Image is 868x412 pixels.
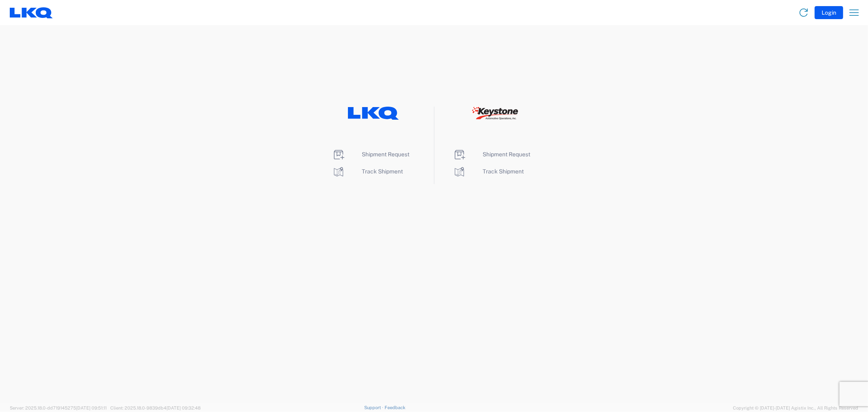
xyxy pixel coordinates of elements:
a: Shipment Request [453,151,531,158]
span: Server: 2025.18.0-dd719145275 [10,405,107,410]
span: [DATE] 09:51:11 [76,405,107,410]
span: Track Shipment [483,168,524,175]
span: Shipment Request [362,151,410,158]
a: Shipment Request [332,151,410,158]
a: Feedback [385,405,405,410]
span: Client: 2025.18.0-9839db4 [110,405,201,410]
a: Track Shipment [332,168,403,175]
span: Track Shipment [362,168,403,175]
a: Support [364,405,385,410]
span: [DATE] 09:32:48 [166,405,201,410]
span: Shipment Request [483,151,531,158]
a: Track Shipment [453,168,524,175]
span: Copyright © [DATE]-[DATE] Agistix Inc., All Rights Reserved [733,404,858,412]
button: Login [815,6,843,19]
